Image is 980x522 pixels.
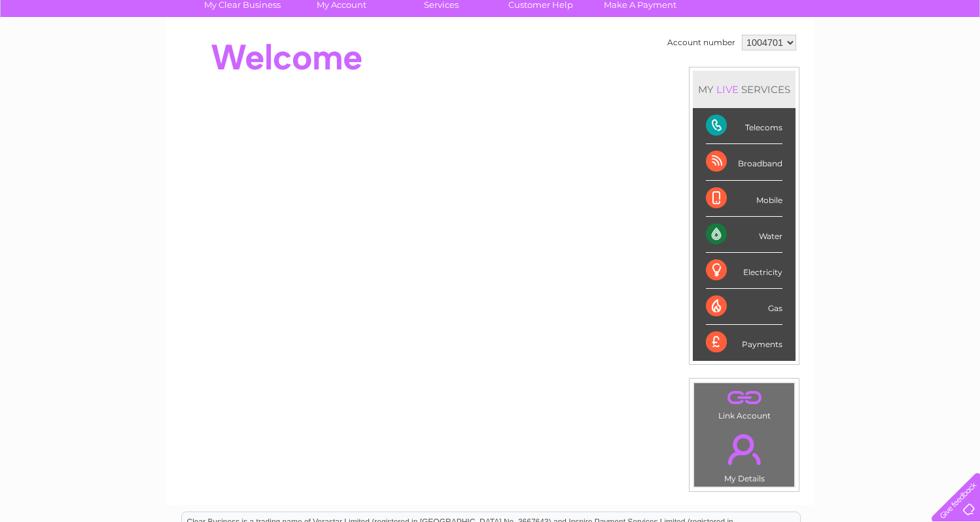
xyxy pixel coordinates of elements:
[782,56,811,65] a: Energy
[750,56,775,65] a: Water
[937,56,968,65] a: Log out
[34,34,101,74] img: logo.png
[893,56,925,65] a: Contact
[693,71,796,108] div: MY SERVICES
[714,83,741,96] div: LIVE
[664,31,739,54] td: Account number
[706,144,782,180] div: Broadband
[693,382,795,424] td: Link Account
[706,325,782,360] div: Payments
[819,56,858,65] a: Telecoms
[693,423,795,487] td: My Details
[706,289,782,325] div: Gas
[697,426,791,472] a: .
[706,253,782,289] div: Electricity
[697,386,791,409] a: .
[866,56,885,65] a: Blog
[182,7,800,64] div: Clear Business is a trading name of Verastar Limited (registered in [GEOGRAPHIC_DATA] No. 3667643...
[733,7,824,23] a: 0333 014 3131
[706,181,782,217] div: Mobile
[706,217,782,253] div: Water
[706,108,782,144] div: Telecoms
